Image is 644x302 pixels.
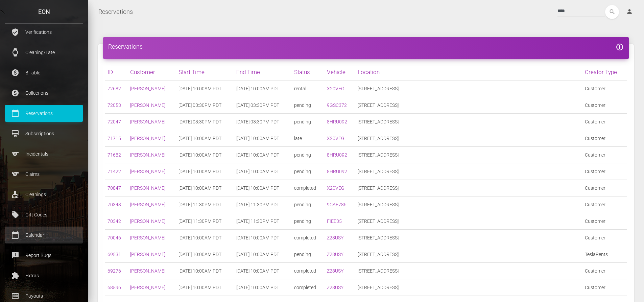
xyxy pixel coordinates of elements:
[355,230,582,246] td: [STREET_ADDRESS]
[130,136,165,141] a: [PERSON_NAME]
[234,279,291,296] td: [DATE] 10:00AM PDT
[5,105,83,122] a: calendar_today Reservations
[108,86,121,91] a: 72682
[291,163,324,180] td: pending
[176,130,234,147] td: [DATE] 10:00AM PDT
[327,86,344,91] a: X20VEG
[355,114,582,130] td: [STREET_ADDRESS]
[130,285,165,290] a: [PERSON_NAME]
[355,64,582,80] th: Location
[5,247,83,264] a: feedback Report Bugs
[130,218,165,224] a: [PERSON_NAME]
[327,252,343,257] a: Z28USY
[234,147,291,163] td: [DATE] 10:00AM PDT
[291,180,324,196] td: completed
[10,230,78,240] p: Calendar
[5,44,83,61] a: watch Cleaning/Late
[234,97,291,114] td: [DATE] 03:30PM PDT
[355,130,582,147] td: [STREET_ADDRESS]
[291,279,324,296] td: completed
[176,230,234,246] td: [DATE] 10:00AM PDT
[582,64,627,80] th: Creator Type
[582,279,627,296] td: Customer
[5,206,83,223] a: local_offer Gift Codes
[176,163,234,180] td: [DATE] 10:00AM PDT
[10,149,78,159] p: Incidentals
[5,125,83,142] a: card_membership Subscriptions
[234,130,291,147] td: [DATE] 10:00AM PDT
[176,147,234,163] td: [DATE] 10:00AM PDT
[621,5,639,19] a: person
[130,169,165,174] a: [PERSON_NAME]
[5,267,83,284] a: extension Extras
[234,246,291,263] td: [DATE] 10:00AM PDT
[130,86,165,91] a: [PERSON_NAME]
[355,196,582,213] td: [STREET_ADDRESS]
[176,263,234,279] td: [DATE] 10:00AM PDT
[108,185,121,191] a: 70847
[605,5,619,19] i: search
[291,64,324,80] th: Status
[234,64,291,80] th: End Time
[291,230,324,246] td: completed
[327,185,344,191] a: X20VEG
[355,80,582,97] td: [STREET_ADDRESS]
[108,136,121,141] a: 71715
[355,246,582,263] td: [STREET_ADDRESS]
[108,285,121,290] a: 68596
[582,263,627,279] td: Customer
[234,213,291,230] td: [DATE] 11:30PM PDT
[130,102,165,108] a: [PERSON_NAME]
[10,271,78,281] p: Extras
[108,102,121,108] a: 72053
[130,119,165,124] a: [PERSON_NAME]
[176,80,234,97] td: [DATE] 10:00AM PDT
[291,246,324,263] td: pending
[5,145,83,162] a: sports Incidentals
[98,3,133,20] a: Reservations
[10,68,78,78] p: Billable
[355,279,582,296] td: [STREET_ADDRESS]
[130,235,165,240] a: [PERSON_NAME]
[582,114,627,130] td: Customer
[108,42,624,51] h4: Reservations
[108,235,121,240] a: 70046
[291,80,324,97] td: rental
[355,180,582,196] td: [STREET_ADDRESS]
[582,97,627,114] td: Customer
[5,64,83,81] a: paid Billable
[176,180,234,196] td: [DATE] 10:00AM PDT
[234,114,291,130] td: [DATE] 03:30PM PDT
[291,147,324,163] td: pending
[108,119,121,124] a: 72047
[234,163,291,180] td: [DATE] 10:00AM PDT
[5,166,83,183] a: sports Claims
[355,97,582,114] td: [STREET_ADDRESS]
[108,152,121,158] a: 71682
[5,24,83,41] a: verified_user Verifications
[127,64,176,80] th: Customer
[10,27,78,37] p: Verifications
[327,169,347,174] a: 8HRU092
[327,218,342,224] a: FIEE35
[582,213,627,230] td: Customer
[327,152,347,158] a: 8HRU092
[10,47,78,57] p: Cleaning/Late
[5,186,83,203] a: cleaning_services Cleanings
[582,180,627,196] td: Customer
[10,88,78,98] p: Collections
[355,213,582,230] td: [STREET_ADDRESS]
[108,252,121,257] a: 69531
[176,213,234,230] td: [DATE] 11:30PM PDT
[582,80,627,97] td: Customer
[291,196,324,213] td: pending
[176,246,234,263] td: [DATE] 10:00AM PDT
[291,130,324,147] td: late
[234,196,291,213] td: [DATE] 11:30PM PDT
[5,227,83,243] a: calendar_today Calendar
[626,8,633,15] i: person
[234,263,291,279] td: [DATE] 10:00AM PDT
[176,97,234,114] td: [DATE] 03:30PM PDT
[10,189,78,200] p: Cleanings
[355,147,582,163] td: [STREET_ADDRESS]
